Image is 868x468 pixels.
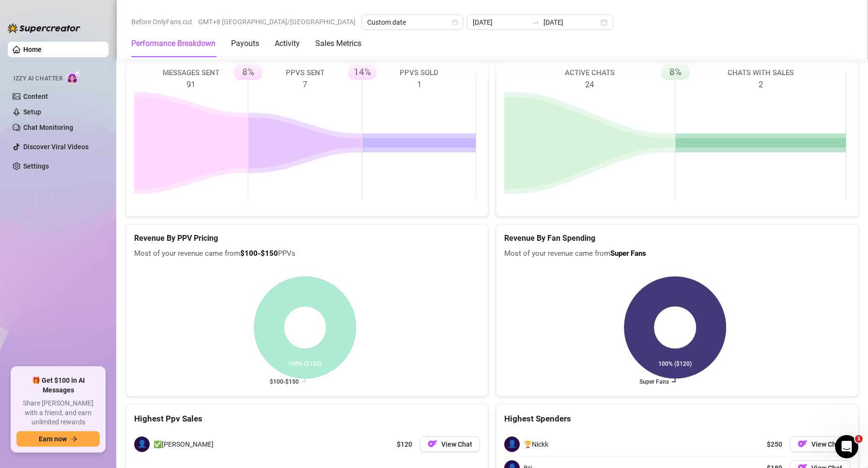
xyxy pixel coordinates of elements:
img: logo-BBDzfeDw.svg [8,23,80,33]
span: Izzy AI Chatter [14,74,62,83]
span: View Chat [441,440,472,448]
span: View Chat [811,440,842,448]
h5: Revenue By Fan Spending [504,233,850,244]
span: Share [PERSON_NAME] with a friend, and earn unlimited rewards [16,399,100,427]
span: Custom date [367,15,457,30]
span: GMT+8 [GEOGRAPHIC_DATA]/[GEOGRAPHIC_DATA] [198,15,356,29]
span: ✅[PERSON_NAME] [154,439,214,450]
span: 1 [855,435,863,443]
a: Home [23,46,42,53]
a: Discover Viral Videos [23,143,89,151]
div: Performance Breakdown [131,38,216,49]
span: 🏆Nickk [524,439,548,450]
div: Highest Spenders [504,412,850,425]
button: Earn nowarrow-right [16,431,100,447]
span: Most of your revenue came from [504,248,850,260]
text: Super Fans [639,378,669,385]
text: $100-$150 [270,378,299,385]
div: Highest Ppv Sales [134,412,480,425]
span: $250 [767,439,782,450]
button: OFView Chat [790,437,850,452]
input: Start date [473,17,528,28]
b: Super Fans [610,249,646,258]
span: swap-right [532,18,540,26]
span: $120 [397,439,412,450]
iframe: Intercom live chat [835,435,858,458]
a: Settings [23,162,49,170]
span: calendar [452,19,458,25]
img: OF [798,439,807,449]
a: Chat Monitoring [23,124,73,131]
div: Payouts [231,38,259,49]
span: arrow-right [71,436,77,442]
b: $100-$150 [240,249,278,258]
div: Activity [275,38,300,49]
span: Earn now [39,435,67,443]
span: 🎁 Get $100 in AI Messages [16,376,100,395]
a: Setup [23,108,41,116]
img: AI Chatter [66,70,81,84]
input: End date [543,17,599,28]
span: to [532,18,540,26]
button: OFView Chat [420,437,480,452]
div: Sales Metrics [315,38,361,49]
span: 👤 [134,437,150,452]
a: Content [23,93,48,100]
span: Before OnlyFans cut [131,15,192,29]
h5: Revenue By PPV Pricing [134,233,480,244]
span: 👤 [504,437,520,452]
span: Most of your revenue came from PPVs [134,248,480,260]
img: OF [428,439,437,449]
